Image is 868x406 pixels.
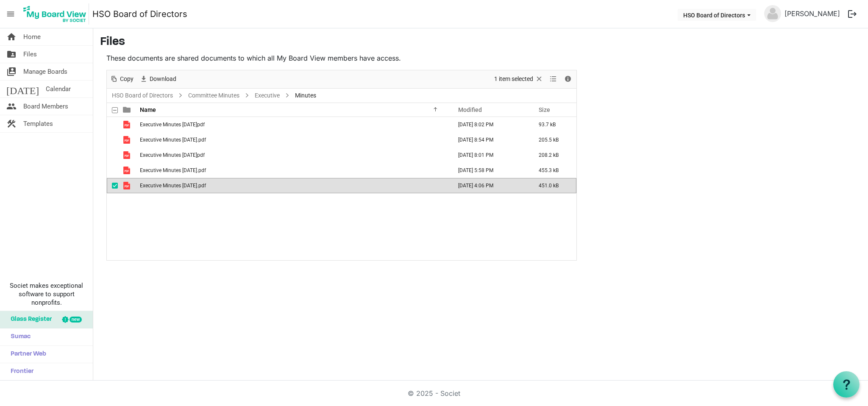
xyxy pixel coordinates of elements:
td: Executive Minutes 2024 Dec.pdf is template cell column header Name [137,117,449,132]
span: Manage Boards [23,63,67,80]
span: home [6,28,17,45]
td: 208.2 kB is template cell column header Size [530,147,576,163]
td: is template cell column header type [118,132,137,147]
div: Clear selection [491,70,546,88]
td: is template cell column header type [118,147,137,163]
span: Calendar [46,81,71,97]
td: is template cell column header type [118,163,137,178]
button: logout [843,5,861,23]
a: HSO Board of Directors [110,90,175,101]
span: Partner Web [6,346,46,363]
span: Sumac [6,328,31,345]
td: checkbox [107,163,118,178]
td: June 26, 2025 5:58 PM column header Modified [449,163,530,178]
span: Modified [458,106,482,113]
div: new [70,317,82,323]
a: HSO Board of Directors [92,6,187,22]
td: checkbox [107,132,118,147]
span: Executive Minutes [DATE].pdf [140,137,206,143]
a: Committee Minutes [186,90,241,101]
span: 1 item selected [493,74,534,84]
td: Executive Minutes 2025 June.pdf is template cell column header Name [137,163,449,178]
span: Glass Register [6,311,52,328]
td: Executive Minutes 2025 Feb.pdf is template cell column header Name [137,147,449,163]
div: Copy [107,70,136,88]
td: April 16, 2025 8:02 PM column header Modified [449,117,530,132]
span: Size [539,106,550,113]
td: checkbox [107,178,118,193]
span: [DATE] [6,81,39,97]
span: Board Members [23,98,68,115]
td: Executive Minutes 2025 September.pdf is template cell column header Name [137,178,449,193]
span: people [6,98,17,115]
td: September 04, 2025 4:06 PM column header Modified [449,178,530,193]
div: Download [136,70,179,88]
td: Executive Minutes 2025 April.pdf is template cell column header Name [137,132,449,147]
span: Executive Minutes [DATE]pdf [140,122,205,128]
button: Selection [493,74,545,84]
div: View [546,70,561,88]
span: Name [140,106,156,113]
h3: Files [100,35,861,50]
img: no-profile-picture.svg [764,5,781,22]
button: View dropdownbutton [548,74,558,84]
a: My Board View Logo [21,3,92,25]
td: checkbox [107,147,118,163]
span: Frontier [6,363,33,380]
span: Minutes [293,90,318,101]
td: 93.7 kB is template cell column header Size [530,117,576,132]
span: Societ makes exceptional software to support nonprofits. [4,281,89,307]
span: Executive Minutes [DATE].pdf [140,167,206,173]
td: April 16, 2025 8:01 PM column header Modified [449,147,530,163]
span: construction [6,115,17,132]
img: My Board View Logo [21,3,89,25]
button: HSO Board of Directors dropdownbutton [678,9,756,21]
td: 205.5 kB is template cell column header Size [530,132,576,147]
span: Executive Minutes [DATE].pdf [140,183,206,189]
div: Details [561,70,575,88]
button: Details [562,74,574,84]
span: Home [23,28,41,45]
span: menu [3,6,19,22]
button: Copy [108,74,135,84]
span: Copy [119,74,134,84]
td: is template cell column header type [118,178,137,193]
td: checkbox [107,117,118,132]
span: Download [149,74,177,84]
span: Executive Minutes [DATE]pdf [140,152,205,158]
span: Templates [23,115,53,132]
td: 451.0 kB is template cell column header Size [530,178,576,193]
td: 455.3 kB is template cell column header Size [530,163,576,178]
td: is template cell column header type [118,117,137,132]
span: Files [23,46,37,63]
a: © 2025 - Societ [408,389,460,398]
a: Executive [253,90,281,101]
button: Download [138,74,178,84]
td: April 30, 2025 8:54 PM column header Modified [449,132,530,147]
span: switch_account [6,63,17,80]
span: folder_shared [6,46,17,63]
p: These documents are shared documents to which all My Board View members have access. [106,53,577,63]
a: [PERSON_NAME] [781,5,843,22]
